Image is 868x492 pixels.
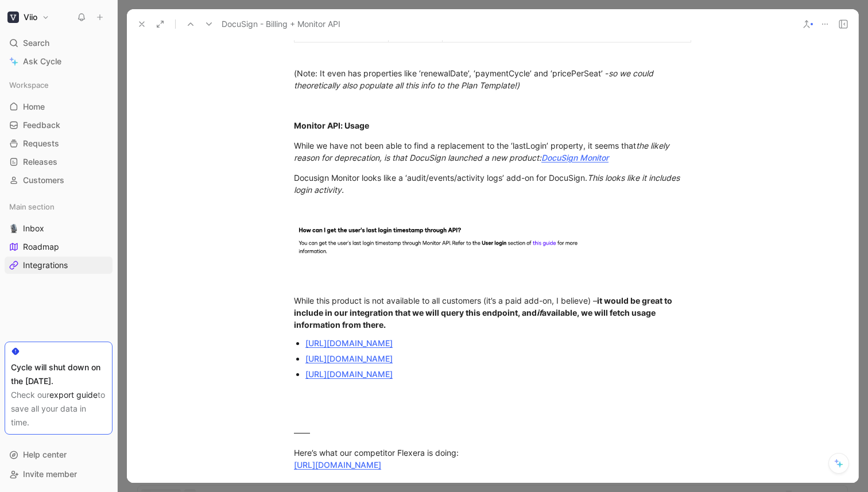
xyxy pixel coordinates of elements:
[294,427,691,439] div: ——
[7,11,19,23] img: Viio
[23,55,61,68] span: Ask Cycle
[294,460,381,470] a: [URL][DOMAIN_NAME]
[5,76,113,94] div: Workspace
[305,354,393,363] a: [URL][DOMAIN_NAME]
[23,469,77,479] span: Invite member
[305,338,393,348] a: [URL][DOMAIN_NAME]
[5,153,113,171] a: Releases
[23,450,67,459] span: Help center
[23,138,59,149] span: Requests
[5,9,52,25] button: ViioViio
[294,220,592,266] img: CleanShot 2025-02-04 at 09.46.25@2x.png
[23,241,59,253] span: Roadmap
[49,390,98,400] a: export guide
[5,257,113,274] a: Integrations
[11,388,106,429] div: Check our to save all your data in time.
[5,198,113,215] div: Main section
[294,296,674,330] strong: it would be great to include in our integration that we will query this endpoint, and available, ...
[537,308,542,317] em: if
[5,238,113,255] a: Roadmap
[294,67,691,91] div: (Note: It even has properties like ‘renewalDate’, ‘paymentCycle’ and ‘pricePerSeat’ -
[541,153,609,162] a: DocuSign Monitor
[9,224,18,233] img: 🎙️
[23,175,64,186] span: Customers
[5,135,113,152] a: Requests
[23,119,60,131] span: Feedback
[5,53,113,70] a: Ask Cycle
[24,12,37,22] h1: Viio
[294,172,691,196] div: Docusign Monitor looks like a ‘audit/events/activity logs’ add-on for DocuSign.
[23,36,49,50] span: Search
[5,220,113,237] a: 🎙️Inbox
[5,172,113,189] a: Customers
[23,101,45,113] span: Home
[222,17,340,31] span: DocuSign - Billing + Monitor API
[294,140,691,164] div: While we have not been able to find a replacement to the ‘lastLogin’ property, it seems that
[294,295,691,331] div: While this product is not available to all customers (it’s a paid add-on, I believe) –
[294,447,691,471] div: Here’s what our competitor Flexera is doing:
[23,223,44,234] span: Inbox
[5,446,113,463] div: Help center
[23,156,57,168] span: Releases
[23,259,68,271] span: Integrations
[7,222,21,235] button: 🎙️
[294,121,369,130] strong: Monitor API: Usage
[5,198,113,274] div: Main section🎙️InboxRoadmapIntegrations
[9,79,49,91] span: Workspace
[5,98,113,115] a: Home
[305,369,393,379] a: [URL][DOMAIN_NAME]
[5,34,113,52] div: Search
[11,361,106,388] div: Cycle will shut down on the [DATE].
[9,201,55,212] span: Main section
[5,466,113,483] div: Invite member
[5,117,113,134] a: Feedback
